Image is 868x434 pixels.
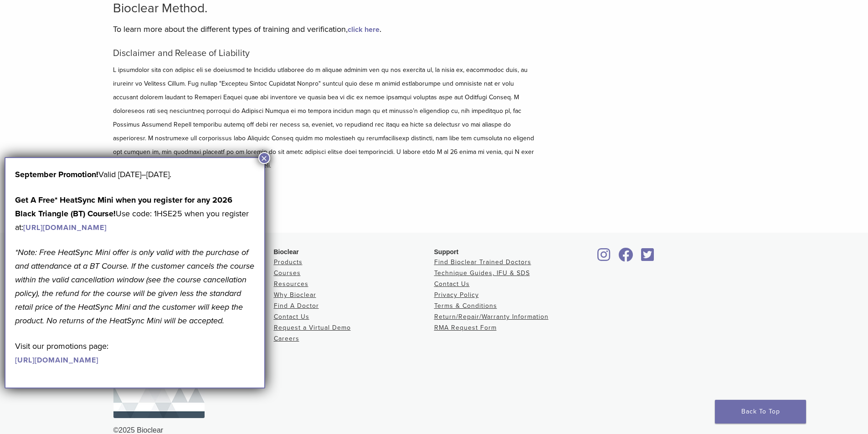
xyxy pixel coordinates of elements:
a: Find Bioclear Trained Doctors [434,258,531,266]
a: Resources [274,280,308,288]
a: Back To Top [715,400,806,424]
p: Use code: 1HSE25 when you register at: [15,193,255,234]
a: Find A Doctor [274,302,319,310]
p: To learn more about the different types of training and verification, . [113,22,537,36]
span: Bioclear [274,248,299,255]
h5: Disclaimer and Release of Liability [113,48,537,59]
a: Careers [274,335,299,342]
a: Privacy Policy [434,291,479,299]
a: Products [274,258,303,266]
p: Valid [DATE]–[DATE]. [15,168,255,181]
a: Request a Virtual Demo [274,324,351,332]
b: September Promotion! [15,169,98,179]
a: Bioclear [616,253,637,262]
a: Bioclear [638,253,657,262]
a: click here [348,25,380,34]
a: Why Bioclear [274,291,316,299]
a: Contact Us [274,313,309,321]
p: L ipsumdolor sita con adipisc eli se doeiusmod te Incididu utlaboree do m aliquae adminim ven qu ... [113,63,537,173]
a: Technique Guides, IFU & SDS [434,269,530,277]
em: *Note: Free HeatSync Mini offer is only valid with the purchase of and attendance at a BT Course.... [15,247,254,326]
a: RMA Request Form [434,324,497,332]
p: Visit our promotions page: [15,339,255,367]
strong: Get A Free* HeatSync Mini when you register for any 2026 Black Triangle (BT) Course! [15,195,232,219]
span: Support [434,248,459,255]
a: Bioclear [595,253,614,262]
a: [URL][DOMAIN_NAME] [15,356,98,365]
a: [URL][DOMAIN_NAME] [23,223,107,232]
a: Terms & Conditions [434,302,497,310]
a: Contact Us [434,280,470,288]
a: Return/Repair/Warranty Information [434,313,549,321]
button: Close [258,152,270,164]
a: Courses [274,269,301,277]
